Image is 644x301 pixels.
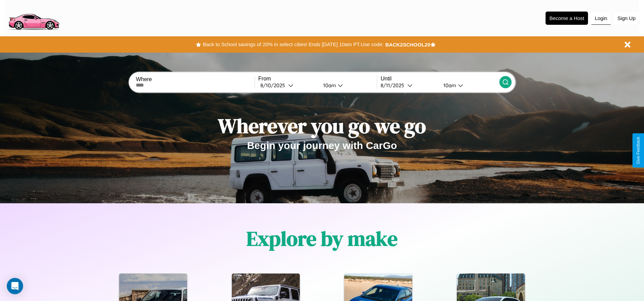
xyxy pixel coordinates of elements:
button: Sign Up [614,12,639,24]
button: Login [591,12,611,25]
button: 8/10/2025 [258,82,318,89]
div: 10am [320,82,338,89]
div: Open Intercom Messenger [7,278,23,294]
b: BACK2SCHOOL20 [385,42,430,48]
button: 10am [318,82,377,89]
img: logo [5,3,62,32]
button: 10am [438,82,499,89]
h1: Explore by make [246,225,398,252]
label: From [258,76,377,82]
div: 10am [440,82,458,89]
label: Until [381,76,499,82]
div: 8 / 11 / 2025 [381,82,407,89]
label: Where [136,76,254,82]
div: 8 / 10 / 2025 [260,82,288,89]
div: Give Feedback [636,137,641,164]
button: Back to School savings of 20% in select cities! Ends [DATE] 10am PT.Use code: [201,40,385,49]
button: Become a Host [546,12,588,25]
